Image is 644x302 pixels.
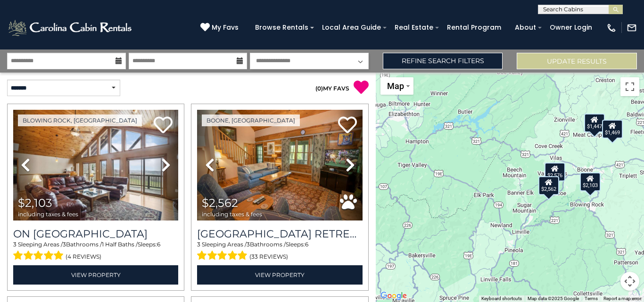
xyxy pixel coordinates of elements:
h3: On Golden Ridge [13,228,178,240]
a: Owner Login [545,20,597,35]
a: Add to favorites [154,115,173,136]
a: View Property [13,265,178,285]
a: View Property [197,265,362,285]
span: 3 [13,241,17,248]
img: mail-regular-white.png [627,23,637,33]
a: My Favs [200,23,241,33]
span: Map [387,81,404,91]
span: ( ) [315,85,323,92]
a: Terms (opens in new tab) [585,296,598,301]
img: Google [378,290,409,302]
span: $2,103 [18,196,52,210]
span: including taxes & fees [202,211,262,217]
span: My Favs [212,23,239,33]
a: Browse Rentals [250,20,313,35]
button: Toggle fullscreen view [620,77,639,96]
a: Boone, [GEOGRAPHIC_DATA] [202,114,300,126]
div: $1,447 [584,113,605,132]
span: 3 [63,241,66,248]
div: $2,562 [539,176,560,195]
span: 1 Half Baths / [102,241,138,248]
a: [GEOGRAPHIC_DATA] Retreat [197,228,362,240]
img: thumbnail_166285053.jpeg [13,110,178,220]
a: About [510,20,541,35]
span: Map data ©2025 Google [528,296,579,301]
div: $1,469 [603,119,623,138]
span: including taxes & fees [18,211,78,217]
a: Refine Search Filters [383,53,503,69]
a: Add to favorites [338,115,357,136]
a: (0)MY FAVS [315,85,349,92]
div: Sleeping Areas / Bathrooms / Sleeps: [13,240,178,263]
h3: Boulder Falls Retreat [197,228,362,240]
a: Blowing Rock, [GEOGRAPHIC_DATA] [18,114,142,126]
button: Map camera controls [620,272,639,291]
a: Report a map error [603,296,641,301]
div: Sleeping Areas / Bathrooms / Sleeps: [197,240,362,263]
a: Open this area in Google Maps (opens a new window) [378,290,409,302]
span: 6 [157,241,160,248]
button: Keyboard shortcuts [481,295,522,302]
span: $2,562 [202,196,238,210]
img: thumbnail_163268585.jpeg [197,110,362,220]
img: White-1-2.png [7,18,134,37]
button: Update Results [517,53,637,69]
img: phone-regular-white.png [606,23,617,33]
a: On [GEOGRAPHIC_DATA] [13,228,178,240]
a: Real Estate [390,20,438,35]
div: $2,103 [580,172,601,191]
span: 0 [317,85,321,92]
div: $2,576 [545,162,565,181]
span: 3 [247,241,250,248]
span: (33 reviews) [249,251,288,263]
a: Local Area Guide [317,20,386,35]
a: Rental Program [442,20,506,35]
span: 6 [305,241,308,248]
span: 3 [197,241,200,248]
span: (4 reviews) [66,251,101,263]
button: Change map style [380,77,413,95]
